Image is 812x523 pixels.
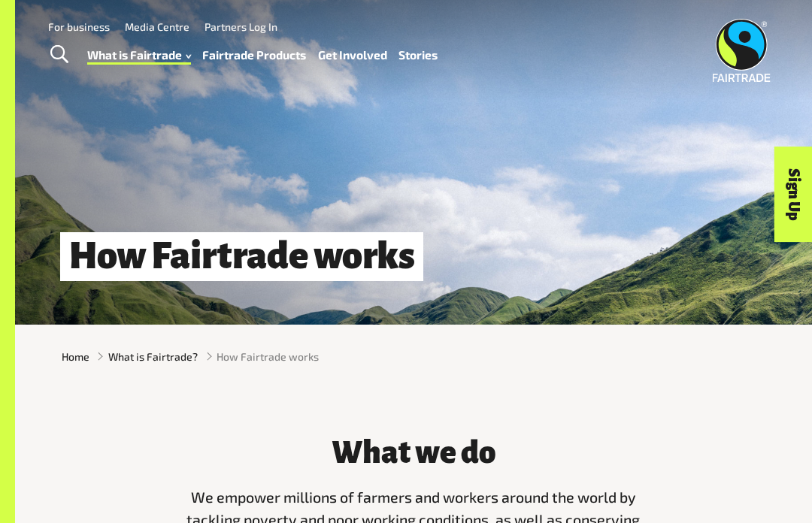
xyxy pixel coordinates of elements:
a: Get Involved [318,44,387,65]
h1: How Fairtrade works [60,232,423,281]
a: What is Fairtrade? [108,349,198,364]
a: Fairtrade Products [202,44,306,65]
a: Home [62,349,89,364]
a: Partners Log In [205,20,277,33]
a: What is Fairtrade [87,44,191,65]
a: Stories [398,44,438,65]
img: Fairtrade Australia New Zealand logo [712,19,770,82]
h3: What we do [182,436,645,470]
a: Media Centre [125,20,189,33]
a: Toggle Search [41,36,77,74]
span: How Fairtrade works [217,349,319,364]
a: For business [48,20,110,33]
